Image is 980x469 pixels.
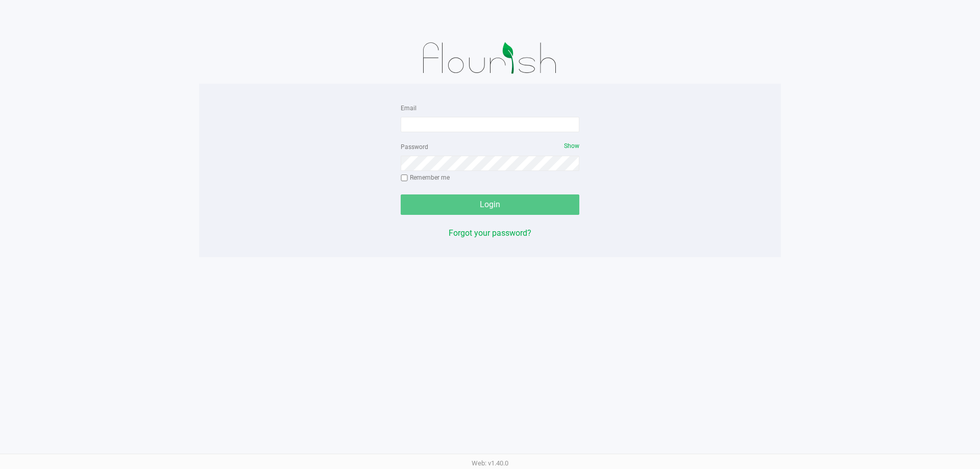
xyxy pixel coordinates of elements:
label: Password [401,142,428,152]
span: Show [564,142,579,150]
label: Remember me [401,173,450,182]
input: Remember me [401,175,408,182]
span: Web: v1.40.0 [472,459,508,467]
label: Email [401,104,416,113]
button: Forgot your password? [449,227,531,239]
